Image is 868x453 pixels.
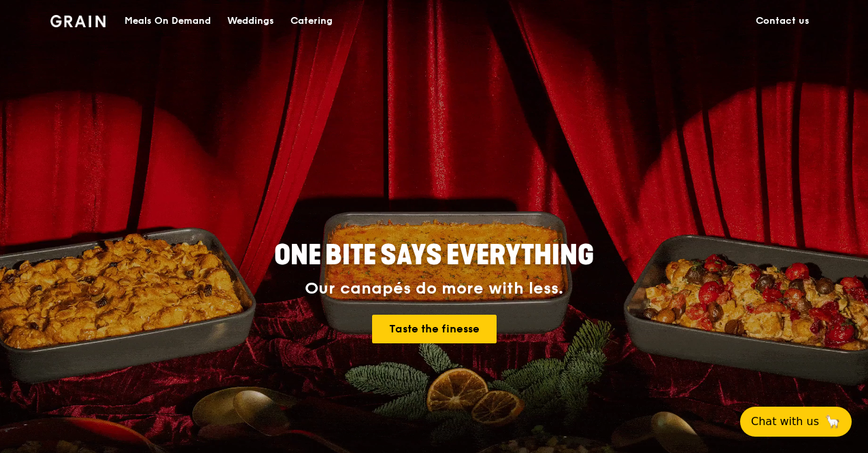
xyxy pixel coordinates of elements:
div: Meals On Demand [124,1,211,42]
img: Grain [50,15,105,27]
a: Weddings [219,1,282,42]
a: Contact us [748,1,818,42]
span: Chat with us [751,413,819,430]
div: Weddings [227,1,274,42]
a: Taste the finesse [372,315,497,343]
span: 🦙 [824,413,841,430]
span: ONE BITE SAYS EVERYTHING [274,239,594,272]
button: Chat with us🦙 [740,407,852,437]
div: Our canapés do more with less. [189,279,679,298]
div: Catering [290,1,333,42]
a: Catering [282,1,341,42]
